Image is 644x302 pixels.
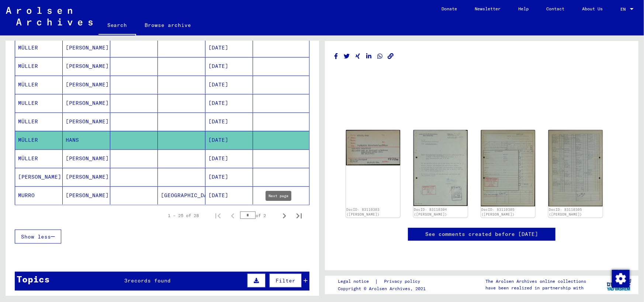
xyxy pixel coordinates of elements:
span: Filter [276,277,295,284]
mat-cell: MÜLLER [15,76,63,94]
div: Change consent [612,270,629,287]
mat-cell: [PERSON_NAME] [63,57,110,75]
mat-cell: [PERSON_NAME] [63,168,110,186]
mat-cell: [DATE] [205,168,253,186]
img: yv_logo.png [605,275,633,294]
div: Topics [17,272,50,286]
a: See comments created before [DATE] [425,230,538,238]
button: Share on LinkedIn [365,52,373,61]
mat-cell: [PERSON_NAME] [63,150,110,168]
div: of 2 [240,212,277,219]
span: EN [620,7,629,12]
mat-cell: [PERSON_NAME] [63,94,110,112]
span: Show less [21,233,51,240]
mat-cell: [PERSON_NAME] [63,113,110,131]
mat-cell: [DATE] [205,76,253,94]
mat-cell: [DATE] [205,131,253,149]
span: records found [128,277,171,284]
button: Last page [292,208,307,223]
p: have been realized in partnership with [485,285,586,291]
img: Arolsen_neg.svg [6,7,93,25]
mat-cell: MÜLLER [15,39,63,57]
button: Filter [269,274,302,288]
button: Next page [277,208,292,223]
button: Share on Xing [354,52,362,61]
img: Change consent [612,270,630,288]
button: Previous page [225,208,240,223]
mat-cell: MÜLLER [15,57,63,75]
a: DocID: 83110304 ([PERSON_NAME]) [414,207,447,217]
span: 3 [124,277,128,284]
div: 1 – 25 of 28 [168,212,199,219]
mat-cell: MÜLLER [15,131,63,149]
mat-cell: [PERSON_NAME]. [15,168,63,186]
mat-cell: MULLER [15,94,63,112]
img: 001.jpg [346,130,400,165]
a: Search [98,16,136,35]
mat-cell: [DATE] [205,113,253,131]
mat-cell: [DATE] [205,39,253,57]
mat-cell: [DATE] [205,150,253,168]
a: DocID: 83110305 ([PERSON_NAME]) [549,207,582,217]
mat-cell: HANS [63,131,110,149]
button: Show less [15,230,61,244]
mat-cell: [PERSON_NAME] [63,186,110,205]
a: Privacy policy [378,278,429,285]
mat-cell: MÜLLER [15,150,63,168]
button: Copy link [387,52,395,61]
button: Share on Twitter [343,52,351,61]
button: Share on Facebook [332,52,340,61]
mat-cell: [PERSON_NAME] [63,39,110,57]
img: 001.jpg [481,130,535,206]
button: Share on WhatsApp [376,52,384,61]
mat-cell: [DATE] [205,57,253,75]
img: 002.jpg [548,130,603,206]
mat-cell: [DATE] [205,94,253,112]
mat-cell: [GEOGRAPHIC_DATA] [158,186,205,205]
a: Browse archive [136,16,200,34]
div: | [338,278,429,285]
button: First page [211,208,225,223]
mat-cell: MURRO [15,186,63,205]
mat-cell: [PERSON_NAME] [63,76,110,94]
a: Legal notice [338,278,375,285]
a: DocID: 83110303 ([PERSON_NAME]) [347,207,380,217]
p: The Arolsen Archives online collections [485,278,586,285]
mat-cell: MÜLLER [15,113,63,131]
mat-cell: [DATE] [205,186,253,205]
p: Copyright © Arolsen Archives, 2021 [338,285,429,292]
a: DocID: 83110305 ([PERSON_NAME]) [482,207,515,217]
img: 001.jpg [413,130,468,206]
